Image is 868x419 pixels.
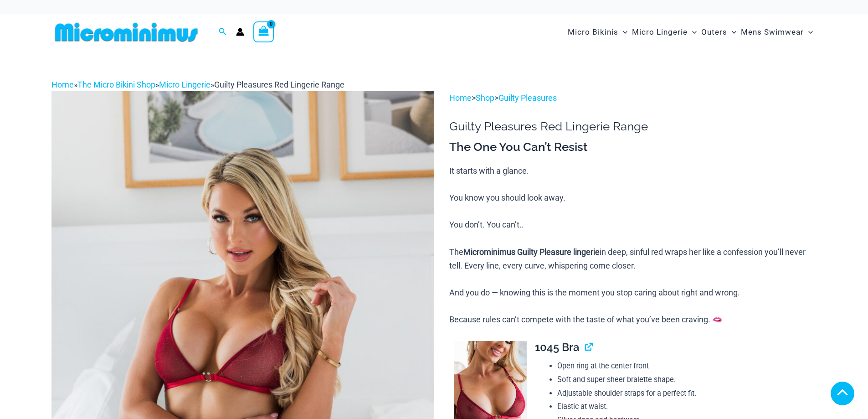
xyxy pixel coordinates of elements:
a: Home [51,80,74,89]
a: Guilty Pleasures [498,93,557,103]
a: Micro Lingerie [159,80,211,89]
span: Micro Lingerie [632,21,688,44]
h1: Guilty Pleasures Red Lingerie Range [449,119,817,134]
img: MM SHOP LOGO FLAT [51,22,201,42]
span: Guilty Pleasures Red Lingerie Range [214,80,344,89]
b: Microminimus Guilty Pleasure lingerie [463,247,600,257]
span: Mens Swimwear [741,21,804,44]
nav: Site Navigation [564,17,817,47]
a: Account icon link [236,28,244,36]
a: Micro BikinisMenu ToggleMenu Toggle [565,18,630,46]
a: Search icon link [219,26,227,38]
h3: The One You Can’t Resist [449,140,817,155]
a: OutersMenu ToggleMenu Toggle [699,18,739,46]
a: The Micro Bikini Shop [77,80,155,89]
span: Outers [701,21,727,44]
span: Menu Toggle [688,21,697,44]
p: It starts with a glance. You know you should look away. You don’t. You can’t.. The in deep, sinfu... [449,164,817,326]
a: Home [449,93,472,103]
a: Mens SwimwearMenu ToggleMenu Toggle [739,18,815,46]
span: » » » [51,80,344,89]
a: Shop [476,93,494,103]
p: > > [449,91,817,105]
span: Menu Toggle [618,21,627,44]
li: Open ring at the center front [557,359,817,373]
a: View Shopping Cart, empty [253,21,274,42]
li: Elastic at waist. [557,400,817,414]
span: Menu Toggle [727,21,736,44]
a: Micro LingerieMenu ToggleMenu Toggle [630,18,699,46]
li: Soft and super sheer bralette shape. [557,373,817,387]
span: 1045 Bra [535,341,580,354]
span: Micro Bikinis [568,21,618,44]
li: Adjustable shoulder straps for a perfect fit. [557,387,817,400]
span: Menu Toggle [804,21,813,44]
